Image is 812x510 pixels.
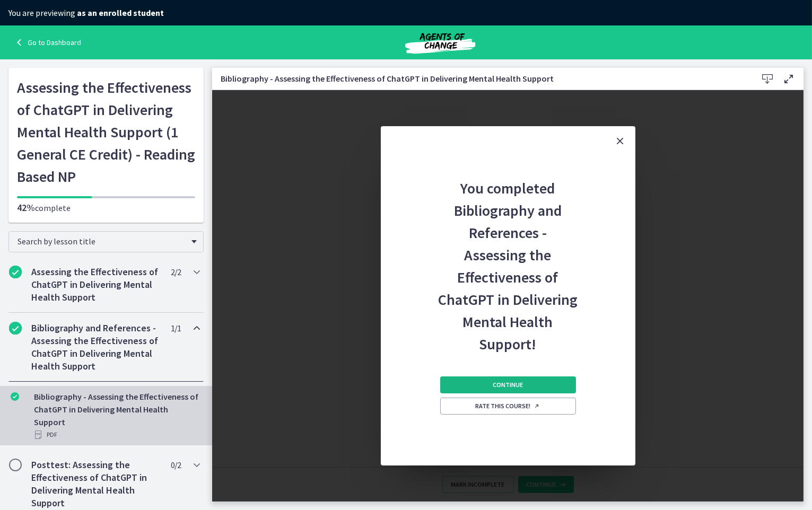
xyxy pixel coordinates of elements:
button: Close [606,126,635,156]
span: You are previewing [8,7,164,18]
div: Search by lesson title [8,231,204,252]
strong: as an enrolled student [77,7,164,18]
a: Rate this course! Opens in a new window [440,398,576,415]
span: 42% [17,201,35,214]
i: Completed [9,266,22,278]
span: 0 / 2 [171,459,181,471]
p: complete [17,201,195,214]
a: Go to Dashboard [13,36,81,49]
img: Agents of Change [377,30,504,55]
button: Continue [440,376,576,393]
h3: Bibliography - Assessing the Effectiveness of ChatGPT in Delivering Mental Health Support [221,72,740,85]
span: Rate this course! [476,402,540,410]
div: PDF [34,428,199,441]
span: 2 / 2 [171,266,181,278]
span: Continue [493,381,523,389]
span: 1 / 1 [171,322,181,335]
h1: Assessing the Effectiveness of ChatGPT in Delivering Mental Health Support (1 General CE Credit) ... [17,76,195,188]
h2: Assessing the Effectiveness of ChatGPT in Delivering Mental Health Support [31,266,161,304]
i: Completed [9,322,22,335]
h2: Posttest: Assessing the Effectiveness of ChatGPT in Delivering Mental Health Support [31,459,161,509]
div: Bibliography - Assessing the Effectiveness of ChatGPT in Delivering Mental Health Support [34,390,199,441]
span: Search by lesson title [18,236,186,247]
h2: You completed Bibliography and References - Assessing the Effectiveness of ChatGPT in Delivering ... [438,156,578,355]
i: Completed [11,392,19,401]
h2: Bibliography and References - Assessing the Effectiveness of ChatGPT in Delivering Mental Health ... [31,322,161,373]
i: Opens in a new window [534,403,540,409]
